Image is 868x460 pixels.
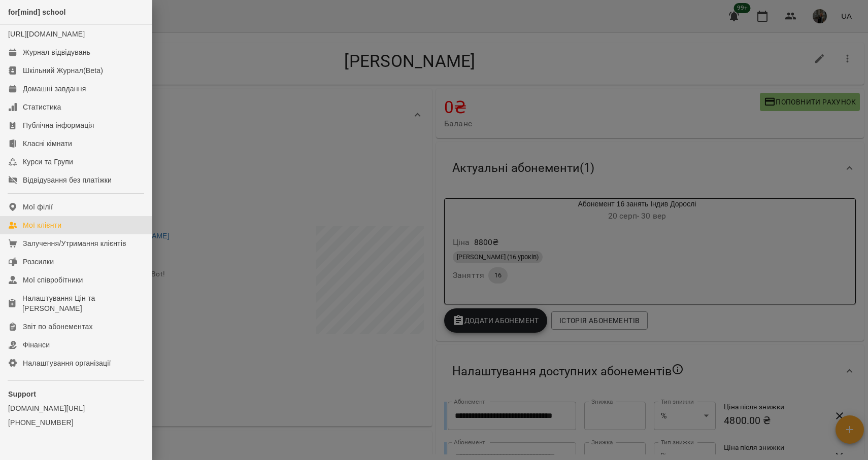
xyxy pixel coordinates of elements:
[23,175,112,185] div: Відвідування без платіжки
[22,293,144,313] div: Налаштування Цін та [PERSON_NAME]
[23,275,83,285] div: Мої співробітники
[23,358,111,368] div: Налаштування організації
[23,322,93,332] div: Звіт по абонементах
[23,257,54,267] div: Розсилки
[23,47,90,57] div: Журнал відвідувань
[23,202,53,212] div: Мої філії
[8,8,66,16] span: for[mind] school
[23,157,73,167] div: Курси та Групи
[23,220,61,230] div: Мої клієнти
[8,389,144,399] p: Support
[8,417,144,428] a: [PHONE_NUMBER]
[23,238,126,249] div: Залучення/Утримання клієнтів
[23,340,50,350] div: Фінанси
[23,138,72,149] div: Класні кімнати
[8,30,85,38] a: [URL][DOMAIN_NAME]
[23,84,86,94] div: Домашні завдання
[23,65,103,76] div: Шкільний Журнал(Beta)
[8,403,144,413] a: [DOMAIN_NAME][URL]
[23,102,61,112] div: Статистика
[23,120,94,130] div: Публічна інформація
